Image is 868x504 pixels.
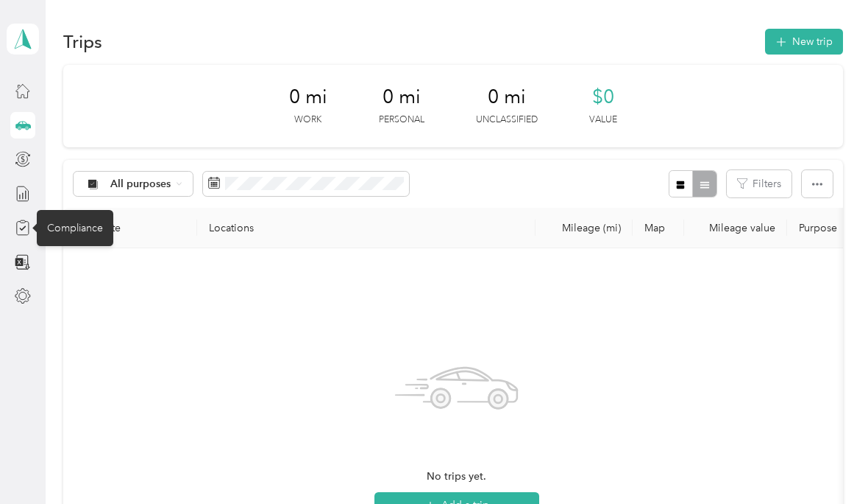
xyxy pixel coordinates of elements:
[488,85,526,109] span: 0 mi
[633,208,684,248] th: Map
[684,208,787,248] th: Mileage value
[37,210,113,246] div: Compliance
[63,34,102,49] h1: Trips
[87,208,197,248] th: Date
[786,421,868,504] iframe: Everlance-gr Chat Button Frame
[536,208,633,248] th: Mileage (mi)
[110,179,171,189] span: All purposes
[727,170,791,197] button: Filters
[383,85,421,109] span: 0 mi
[592,85,614,109] span: $0
[765,29,843,55] button: New trip
[476,113,538,127] p: Unclassified
[197,208,536,248] th: Locations
[289,85,327,109] span: 0 mi
[589,113,617,127] p: Value
[379,113,424,127] p: Personal
[294,113,321,127] p: Work
[427,469,486,485] span: No trips yet.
